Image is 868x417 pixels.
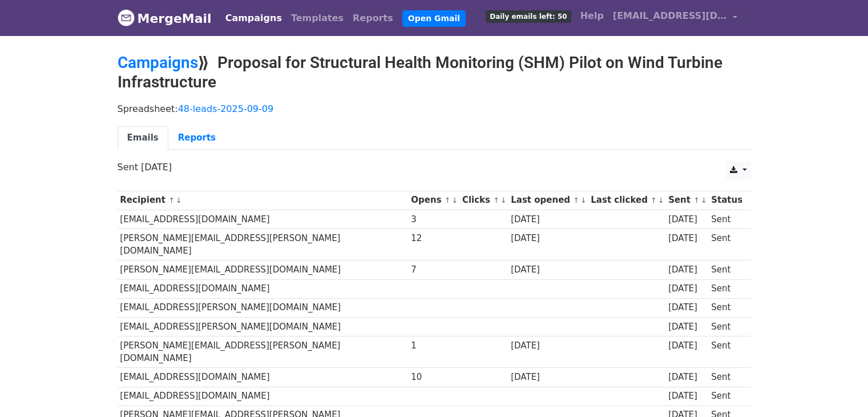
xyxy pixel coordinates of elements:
[411,232,457,245] div: 12
[118,191,409,210] th: Recipient
[411,371,457,384] div: 10
[118,298,409,317] td: [EMAIL_ADDRESS][PERSON_NAME][DOMAIN_NAME]
[708,368,745,387] td: Sent
[708,228,745,260] td: Sent
[459,191,508,210] th: Clicks
[118,210,409,228] td: [EMAIL_ADDRESS][DOMAIN_NAME]
[168,126,225,150] a: Reports
[178,103,273,114] a: 48-leads-2025-09-09
[411,339,457,352] div: 1
[500,196,507,205] a: ↓
[481,5,575,27] a: Daily emails left: 50
[118,53,198,72] a: Campaigns
[118,368,409,387] td: [EMAIL_ADDRESS][DOMAIN_NAME]
[701,196,707,205] a: ↓
[668,282,706,295] div: [DATE]
[118,9,135,26] img: MergeMail logo
[708,387,745,406] td: Sent
[668,232,706,245] div: [DATE]
[708,260,745,279] td: Sent
[511,371,585,384] div: [DATE]
[176,196,182,205] a: ↓
[452,196,458,205] a: ↓
[665,191,708,210] th: Sent
[708,210,745,228] td: Sent
[486,10,571,23] span: Daily emails left: 50
[118,161,751,173] p: Sent [DATE]
[221,7,286,30] a: Campaigns
[118,317,409,336] td: [EMAIL_ADDRESS][PERSON_NAME][DOMAIN_NAME]
[118,126,168,150] a: Emails
[118,53,751,91] h2: ⟫ Proposal for Structural Health Monitoring (SHM) Pilot on Wind Turbine Infrastructure
[573,196,579,205] a: ↑
[409,191,460,210] th: Opens
[668,390,706,403] div: [DATE]
[511,213,585,226] div: [DATE]
[118,387,409,406] td: [EMAIL_ADDRESS][DOMAIN_NAME]
[668,213,706,226] div: [DATE]
[411,213,457,226] div: 3
[811,362,868,417] iframe: Chat Widget
[693,196,700,205] a: ↑
[511,339,585,352] div: [DATE]
[118,279,409,298] td: [EMAIL_ADDRESS][DOMAIN_NAME]
[708,336,745,368] td: Sent
[668,263,706,276] div: [DATE]
[118,336,409,368] td: [PERSON_NAME][EMAIL_ADDRESS][PERSON_NAME][DOMAIN_NAME]
[511,263,585,276] div: [DATE]
[651,196,657,205] a: ↑
[708,317,745,336] td: Sent
[118,6,212,30] a: MergeMail
[348,7,398,30] a: Reports
[411,263,457,276] div: 7
[668,320,706,334] div: [DATE]
[445,196,451,205] a: ↑
[588,191,666,210] th: Last clicked
[668,301,706,314] div: [DATE]
[608,5,742,31] a: [EMAIL_ADDRESS][DOMAIN_NAME]
[286,7,348,30] a: Templates
[668,339,706,352] div: [DATE]
[580,196,587,205] a: ↓
[708,191,745,210] th: Status
[402,10,466,27] a: Open Gmail
[576,5,608,27] a: Help
[118,103,751,115] p: Spreadsheet:
[118,260,409,279] td: [PERSON_NAME][EMAIL_ADDRESS][DOMAIN_NAME]
[708,298,745,317] td: Sent
[168,196,175,205] a: ↑
[668,371,706,384] div: [DATE]
[118,228,409,260] td: [PERSON_NAME][EMAIL_ADDRESS][PERSON_NAME][DOMAIN_NAME]
[613,9,727,23] span: [EMAIL_ADDRESS][DOMAIN_NAME]
[708,279,745,298] td: Sent
[511,232,585,245] div: [DATE]
[658,196,664,205] a: ↓
[508,191,588,210] th: Last opened
[493,196,499,205] a: ↑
